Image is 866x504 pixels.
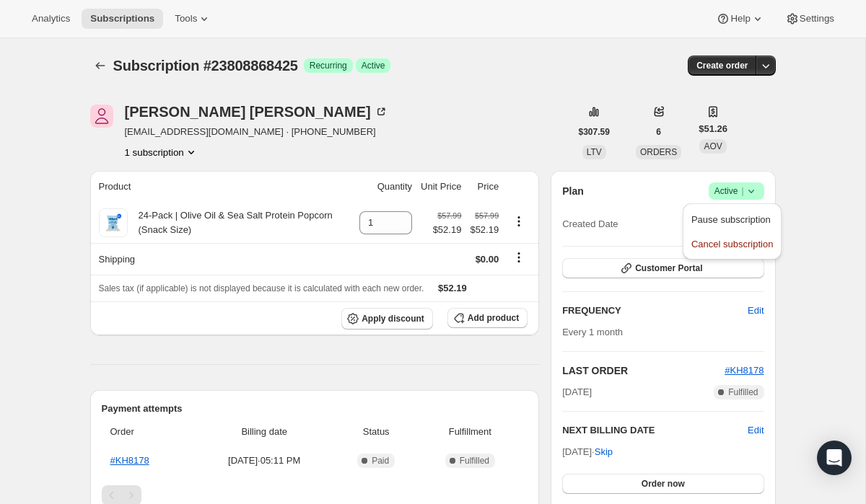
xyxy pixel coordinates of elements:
[438,283,467,293] span: $52.19
[470,223,499,237] span: $52.19
[102,402,528,416] h2: Payment attempts
[23,9,79,29] button: Analytics
[562,304,748,318] h2: FREQUENCY
[595,445,613,459] span: Skip
[562,217,618,231] span: Created Date
[507,213,530,229] button: Product actions
[688,56,756,76] button: Create order
[587,147,602,157] span: LTV
[175,13,197,25] span: Tools
[586,441,621,464] button: Skip
[82,9,163,29] button: Subscriptions
[421,425,520,439] span: Fulfillment
[166,9,220,29] button: Tools
[125,125,388,139] span: [EMAIL_ADDRESS][DOMAIN_NAME] · [PHONE_NUMBER]
[640,147,677,157] span: ORDERS
[562,446,613,457] span: [DATE] ·
[562,258,764,278] button: Customer Portal
[416,171,465,203] th: Unit Price
[562,474,764,494] button: Order now
[730,13,750,25] span: Help
[696,60,748,71] span: Create order
[447,308,528,328] button: Add product
[125,105,388,119] div: [PERSON_NAME] [PERSON_NAME]
[476,254,499,265] span: $0.00
[475,211,499,220] small: $57.99
[562,327,623,337] span: Every 1 month
[707,9,773,29] button: Help
[562,363,725,378] h2: LAST ORDER
[562,385,592,399] span: [DATE]
[341,308,433,330] button: Apply discount
[725,365,764,376] a: #KH8178
[691,214,771,225] span: Pause subscription
[90,105,113,128] span: Janet Knobloch
[468,312,519,324] span: Add product
[570,122,618,142] button: $307.59
[102,416,193,448] th: Order
[741,185,743,197] span: |
[90,243,356,275] th: Shipping
[125,145,198,159] button: Product actions
[728,386,758,398] span: Fulfilled
[372,455,389,467] span: Paid
[90,56,110,76] button: Subscriptions
[687,208,777,231] button: Pause subscription
[562,423,748,438] h2: NEXT BILLING DATE
[714,184,758,198] span: Active
[562,184,584,198] h2: Plan
[362,60,385,71] span: Active
[691,239,773,249] span: Cancel subscription
[90,171,356,203] th: Product
[748,304,764,318] span: Edit
[579,126,610,138] span: $307.59
[437,211,461,220] small: $57.99
[110,455,149,466] a: #KH8178
[687,232,777,255] button: Cancel subscription
[647,122,670,142] button: 6
[99,283,424,293] span: Sales tax (if applicable) is not displayed because it is calculated with each new order.
[310,60,347,71] span: Recurring
[128,208,351,237] div: 24-Pack | Olive Oil & Sea Salt Protein Popcorn (Snack Size)
[198,454,331,468] span: [DATE] · 05:11 PM
[113,58,298,74] span: Subscription #23808868425
[32,13,70,25] span: Analytics
[198,425,331,439] span: Billing date
[642,478,685,490] span: Order now
[340,425,413,439] span: Status
[465,171,503,203] th: Price
[656,126,661,138] span: 6
[699,122,727,136] span: $51.26
[90,13,154,25] span: Subscriptions
[817,441,852,475] div: Open Intercom Messenger
[777,9,843,29] button: Settings
[362,313,424,324] span: Apply discount
[99,208,128,237] img: product img
[507,249,530,265] button: Shipping actions
[635,262,702,274] span: Customer Portal
[725,363,764,378] button: #KH8178
[433,223,462,237] span: $52.19
[355,171,416,203] th: Quantity
[460,455,489,467] span: Fulfilled
[704,141,722,151] span: AOV
[800,13,834,25] span: Settings
[748,423,764,438] button: Edit
[739,299,772,322] button: Edit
